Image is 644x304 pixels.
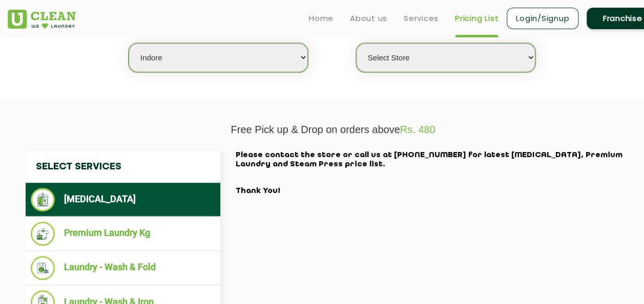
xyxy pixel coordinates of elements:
a: Home [309,12,334,25]
h2: Please contact the store or call us at [PHONE_NUMBER] for latest [MEDICAL_DATA], Premium Laundry ... [236,151,640,196]
a: Pricing List [455,12,498,25]
li: Laundry - Wash & Fold [31,256,215,280]
img: UClean Laundry and Dry Cleaning [8,10,76,29]
img: Laundry - Wash & Fold [31,256,55,280]
a: About us [350,12,387,25]
li: [MEDICAL_DATA] [31,188,215,211]
a: Login/Signup [507,8,578,29]
a: Services [404,12,439,25]
span: Rs. 480 [400,124,435,135]
h4: Select Services [26,151,220,183]
img: Premium Laundry Kg [31,222,55,246]
li: Premium Laundry Kg [31,222,215,246]
img: Dry Cleaning [31,188,55,211]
